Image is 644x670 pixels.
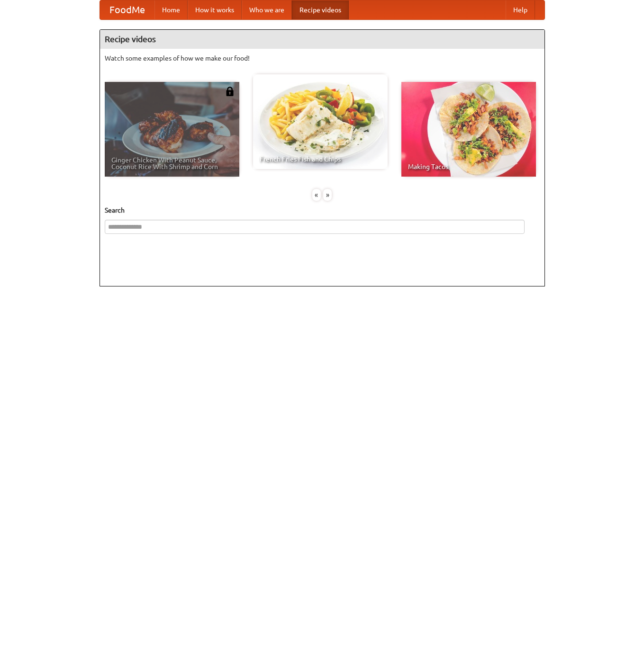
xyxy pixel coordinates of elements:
[105,205,540,215] h5: Search
[225,87,235,96] img: 483408.png
[312,189,321,201] div: «
[100,30,544,49] h4: Recipe videos
[100,0,154,19] a: FoodMe
[188,0,242,19] a: How it works
[401,82,536,177] a: Making Tacos
[323,189,332,201] div: »
[253,74,388,169] a: French Fries Fish and Chips
[154,0,188,19] a: Home
[105,54,540,63] p: Watch some examples of how we make our food!
[408,163,529,170] span: Making Tacos
[242,0,292,19] a: Who we are
[506,0,535,19] a: Help
[292,0,349,19] a: Recipe videos
[260,156,381,162] span: French Fries Fish and Chips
